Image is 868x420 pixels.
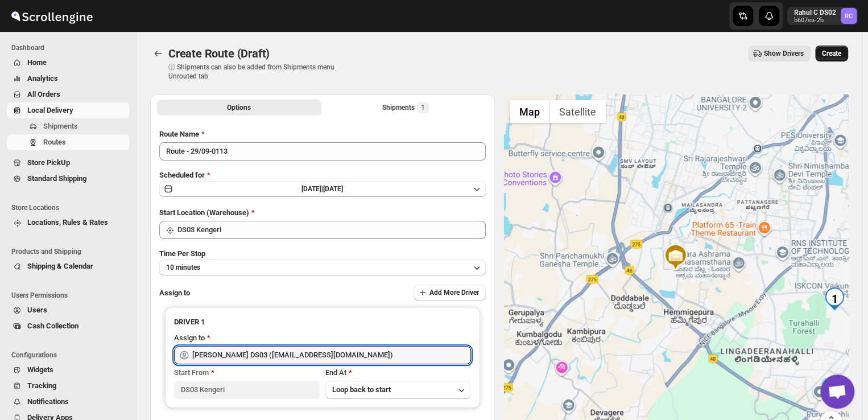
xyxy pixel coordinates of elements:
[822,49,841,58] span: Create
[7,215,130,230] button: Locations, Rules & Rates
[27,158,70,167] span: Store PickUp
[7,55,130,71] button: Home
[823,287,846,310] div: 1
[174,332,205,344] div: Assign to
[27,381,56,390] span: Tracking
[549,100,606,123] button: Show satellite imagery
[323,185,343,193] span: [DATE]
[27,74,58,83] span: Analytics
[174,368,209,377] span: Start From
[787,7,858,25] button: User menu
[27,262,93,270] span: Shipping & Calendar
[157,100,321,116] button: All Route Options
[168,47,270,60] span: Create Route (Draft)
[11,43,131,52] span: Dashboard
[820,374,854,409] div: Open chat
[764,49,804,58] span: Show Drivers
[159,142,486,160] input: Eg: Bengaluru Route
[7,302,130,318] button: Users
[11,203,131,212] span: Store Locations
[11,247,131,256] span: Products and Shipping
[166,263,200,272] span: 10 minutes
[174,316,471,328] h3: DRIVER 1
[7,318,130,334] button: Cash Collection
[27,322,78,330] span: Cash Collection
[192,346,471,364] input: Search assignee
[301,185,323,193] span: [DATE] |
[325,367,471,378] div: End At
[815,46,848,61] button: Create
[159,289,190,297] span: Assign to
[7,378,130,394] button: Tracking
[7,71,130,87] button: Analytics
[414,285,486,300] button: Add More Driver
[150,46,166,61] button: Routes
[159,130,199,138] span: Route Name
[11,351,131,360] span: Configurations
[845,13,853,20] text: RC
[748,46,811,61] button: Show Drivers
[227,103,251,112] span: Options
[794,8,836,17] p: Rahul C DS02
[7,87,130,102] button: All Orders
[794,17,836,24] p: b607ea-2b
[27,90,60,98] span: All Orders
[159,260,486,275] button: 10 minutes
[7,258,130,274] button: Shipping & Calendar
[27,397,69,406] span: Notifications
[27,106,73,114] span: Local Delivery
[7,134,130,150] button: Routes
[43,122,78,130] span: Shipments
[382,102,429,113] div: Shipments
[27,58,47,67] span: Home
[168,63,348,81] p: ⓘ Shipments can also be added from Shipments menu Unrouted tab
[7,394,130,410] button: Notifications
[421,103,425,112] span: 1
[27,174,86,183] span: Standard Shipping
[159,171,205,179] span: Scheduled for
[332,385,391,394] span: Loop back to start
[325,381,471,399] button: Loop back to start
[324,100,488,116] button: Selected Shipments
[159,249,205,258] span: Time Per Stop
[159,181,486,197] button: [DATE]|[DATE]
[43,138,66,146] span: Routes
[429,288,479,297] span: Add More Driver
[7,362,130,378] button: Widgets
[159,208,249,217] span: Start Location (Warehouse)
[9,2,94,30] img: ScrollEngine
[510,100,549,123] button: Show street map
[27,306,47,314] span: Users
[27,365,53,374] span: Widgets
[27,218,108,227] span: Locations, Rules & Rates
[841,8,857,24] span: Rahul C DS02
[177,221,486,239] input: Search location
[7,118,130,134] button: Shipments
[11,291,131,300] span: Users Permissions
